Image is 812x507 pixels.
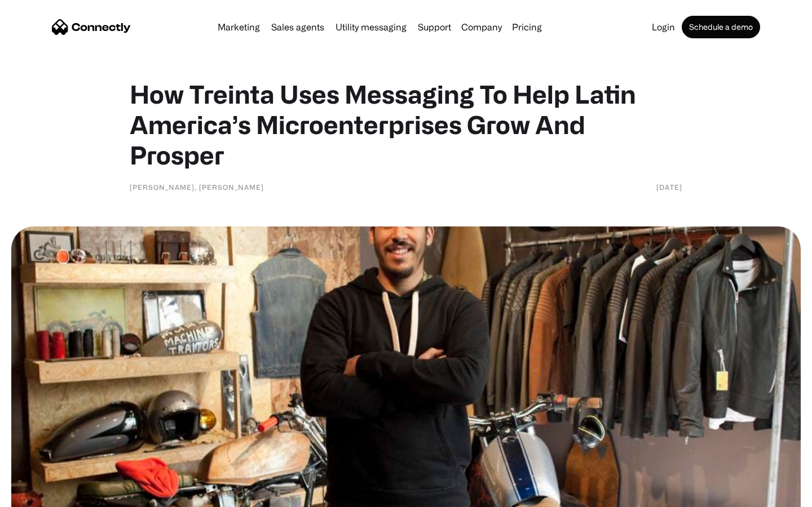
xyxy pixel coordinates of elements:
div: Company [461,19,502,35]
div: [PERSON_NAME], [PERSON_NAME] [130,181,264,193]
ul: Language list [23,487,68,503]
a: Schedule a demo [682,16,760,38]
a: Utility messaging [331,23,411,32]
h1: How Treinta Uses Messaging To Help Latin America’s Microenterprises Grow And Prosper [130,79,682,170]
a: home [52,19,131,35]
aside: Language selected: English [11,487,68,503]
a: Pricing [507,23,546,32]
div: Company [458,19,505,35]
a: Support [413,23,456,32]
a: Marketing [213,23,264,32]
div: [DATE] [656,181,682,193]
a: Login [647,23,679,32]
a: Sales agents [267,23,329,32]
